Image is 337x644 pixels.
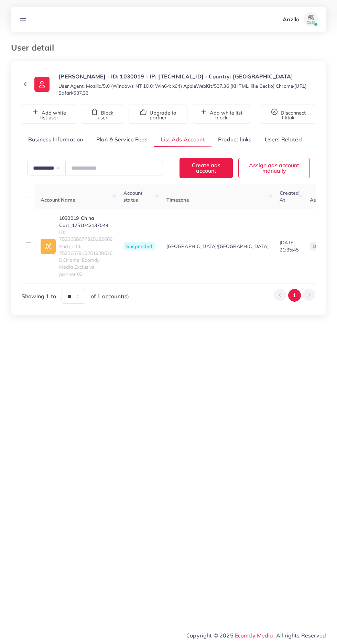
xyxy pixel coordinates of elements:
[123,190,142,203] span: Account status
[211,132,258,147] a: Product links
[58,72,315,80] p: [PERSON_NAME] - ID: 1030019 - IP: [TECHNICAL_ID] - Country: [GEOGRAPHIC_DATA]
[273,289,315,302] ul: Pagination
[258,132,308,147] a: Users Related
[34,77,50,92] img: ic-user-info.36bf1079.svg
[313,243,330,249] span: disable
[280,239,298,253] span: [DATE] 21:35:45
[41,239,56,254] img: ic-ad-info.7fc67b75.svg
[280,190,299,203] span: Created At
[186,631,326,640] span: Copyright © 2025
[235,632,273,639] a: Ecomdy Media
[261,105,315,124] button: Disconnect tiktok
[154,132,211,147] a: List Ads Account
[166,197,189,203] span: Timezone
[90,132,154,147] a: Plan & Service Fees
[304,12,318,26] img: avatar
[193,105,250,124] button: Add white list block
[41,197,75,203] span: Account Name
[59,229,112,243] span: ID: 7520668677315182609
[91,292,129,300] span: of 1 account(s)
[166,243,269,250] span: [GEOGRAPHIC_DATA]/[GEOGRAPHIC_DATA]
[129,105,187,124] button: Upgrade to partner
[22,132,90,147] a: Business Information
[59,215,112,229] a: 1030019_China Cart_1751042137044
[279,12,320,26] a: Anzilaavatar
[82,105,123,124] button: Block user
[11,43,59,53] h3: User detail
[123,242,155,250] span: Suspended
[288,289,301,302] button: Go to page 1
[22,105,76,124] button: Add white list user
[273,631,326,640] span: , All rights Reserved
[238,158,310,178] button: Assign ads account manually
[180,158,233,178] button: Create ads account
[59,257,112,278] span: BCName: Ecomdy Media Exclusive partner 02
[58,83,315,96] small: User Agent: Mozilla/5.0 (Windows NT 10.0; Win64; x64) AppleWebKit/537.36 (KHTML, like Gecko) Chro...
[283,15,300,23] p: Anzila
[59,243,112,257] span: PartnerId: 7520667915251908626
[22,292,56,300] span: Showing 1 to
